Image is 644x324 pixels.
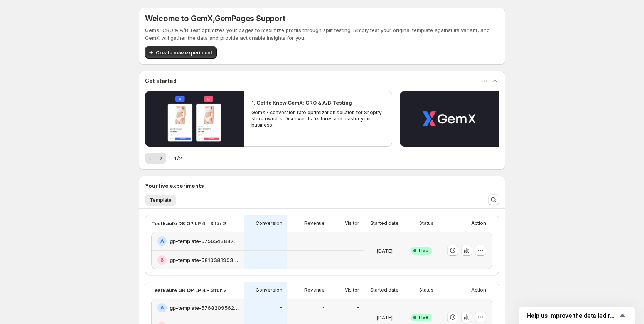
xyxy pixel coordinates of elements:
p: - [322,305,325,311]
p: Conversion [256,287,282,293]
nav: Pagination [145,153,166,164]
p: Visitor [345,287,359,293]
h2: B [160,257,164,263]
p: Visitor [345,220,359,226]
h2: gp-template-576820956295594825 [170,304,240,312]
p: GemX - conversion rate optimization solution for Shopify store owners. Discover its features and ... [251,110,384,128]
p: - [322,238,325,244]
span: Live [419,248,428,254]
p: - [280,238,282,244]
p: Revenue [304,287,325,293]
button: Play video [145,91,244,147]
span: 1 / 2 [174,154,182,162]
button: Play video [400,91,499,147]
p: Conversion [256,220,282,226]
p: - [357,238,359,244]
h2: A [160,305,164,311]
span: Template [150,197,172,203]
p: [DATE] [376,247,393,255]
span: , GemPages Support [213,14,286,23]
p: Action [471,220,486,226]
button: Create new experiment [145,46,217,59]
span: Live [419,314,428,321]
p: - [357,305,359,311]
h2: 1. Get to Know GemX: CRO & A/B Testing [251,99,352,106]
p: Revenue [304,220,325,226]
p: GemX: CRO & A/B Test optimizes your pages to maximize profits through split testing. Simply test ... [145,26,499,42]
h3: Get started [145,77,177,85]
button: Search and filter results [488,194,499,205]
span: Create new experiment [156,49,212,56]
p: Started date [370,220,399,226]
p: Action [471,287,486,293]
p: [DATE] [376,314,393,321]
p: Status [419,220,433,226]
p: Testkäufe GK OP LP 4 - 3 für 2 [151,286,227,294]
p: Status [419,287,433,293]
h2: A [160,238,164,244]
p: - [280,305,282,311]
h2: gp-template-581038199363601321 [170,256,240,264]
h2: gp-template-575654388752712530 [170,237,240,245]
p: - [357,257,359,263]
h5: Welcome to GemX [145,14,286,23]
span: Help us improve the detailed report for A/B campaigns [527,312,618,319]
h3: Your live experiments [145,182,204,190]
p: - [322,257,325,263]
button: Next [155,153,166,164]
p: Started date [370,287,399,293]
p: Testkäufe DS OP LP 4 - 3 für 2 [151,219,226,227]
p: - [280,257,282,263]
button: Show survey - Help us improve the detailed report for A/B campaigns [527,311,627,320]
